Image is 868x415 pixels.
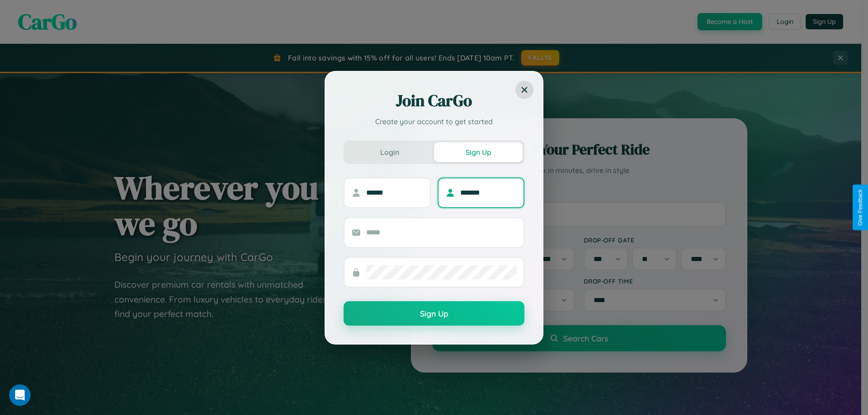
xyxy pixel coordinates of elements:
p: Create your account to get started [344,116,524,127]
button: Sign Up [344,301,524,326]
h2: Join CarGo [344,90,524,112]
button: Login [345,142,434,162]
div: Give Feedback [857,189,863,226]
iframe: Intercom live chat [9,384,31,406]
button: Sign Up [434,142,523,162]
